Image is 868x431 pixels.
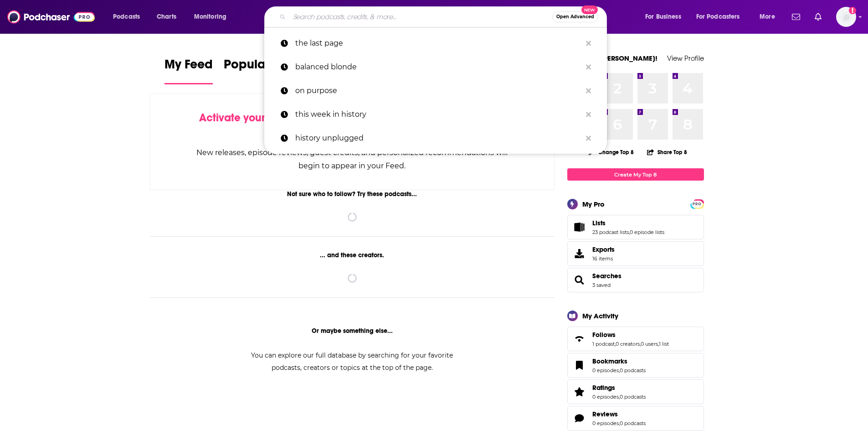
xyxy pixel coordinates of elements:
[113,10,140,23] span: Podcasts
[7,8,95,26] img: Podchaser - Follow, Share and Rate Podcasts
[567,406,704,431] span: Reviews
[639,10,693,24] button: open menu
[264,103,607,126] a: this week in history
[583,146,640,158] button: Change Top 8
[570,385,589,398] a: Ratings
[582,312,618,320] div: My Activity
[264,126,607,150] a: history unplugged
[188,10,238,24] button: open menu
[199,111,293,125] span: Activate your Feed
[629,229,630,235] span: ,
[567,241,704,266] a: Exports
[620,394,646,400] a: 0 podcasts
[151,10,182,24] a: Charts
[616,341,640,347] a: 0 creators
[194,10,226,23] span: Monitoring
[570,332,589,345] a: Follows
[592,357,627,365] span: Bookmarks
[264,79,607,103] a: on purpose
[295,31,581,55] p: the last page
[592,245,615,254] span: Exports
[619,367,620,374] span: ,
[164,57,213,84] a: My Feed
[581,5,598,14] span: New
[788,9,804,25] a: Show notifications dropdown
[224,57,301,78] span: Popular Feed
[692,200,703,207] a: PRO
[836,7,856,27] span: Logged in as hconnor
[567,54,657,62] a: Welcome [PERSON_NAME]!
[567,379,704,404] span: Ratings
[273,6,616,27] div: Search podcasts, credits, & more...
[592,384,646,392] a: Ratings
[196,146,509,172] div: New releases, episode reviews, guest credits, and personalized recommendations will begin to appe...
[552,11,598,22] button: Open AdvancedNew
[640,341,641,347] span: ,
[667,54,704,62] a: View Profile
[592,341,615,347] a: 1 podcast
[753,10,786,24] button: open menu
[567,215,704,239] span: Lists
[592,219,606,227] span: Lists
[592,331,616,339] span: Follows
[582,200,605,208] div: My Pro
[224,57,301,84] a: Popular Feed
[240,349,464,374] div: You can explore our full database by searching for your favorite podcasts, creators or topics at ...
[107,10,152,24] button: open menu
[592,384,615,392] span: Ratings
[556,15,594,19] span: Open Advanced
[570,247,589,260] span: Exports
[592,420,619,426] a: 0 episodes
[264,31,607,55] a: the last page
[264,55,607,79] a: balanced blonde
[836,7,856,27] img: User Profile
[641,341,658,347] a: 0 users
[696,10,740,23] span: For Podcasters
[592,410,646,418] a: Reviews
[760,10,775,23] span: More
[150,327,555,335] div: Or maybe something else...
[567,268,704,292] span: Searches
[592,219,664,227] a: Lists
[619,420,620,426] span: ,
[570,221,589,234] a: Lists
[295,126,581,150] p: history unplugged
[620,367,646,374] a: 0 podcasts
[570,412,589,425] a: Reviews
[619,394,620,400] span: ,
[659,341,669,347] a: 1 list
[658,341,659,347] span: ,
[570,274,589,286] a: Searches
[620,420,646,426] a: 0 podcasts
[592,255,615,262] span: 16 items
[592,394,619,400] a: 0 episodes
[692,201,703,208] span: PRO
[592,410,618,418] span: Reviews
[592,357,646,365] a: Bookmarks
[295,103,581,126] p: this week in history
[150,251,555,259] div: ... and these creators.
[592,367,619,374] a: 0 episodes
[647,143,688,161] button: Share Top 8
[592,331,669,339] a: Follows
[289,10,552,24] input: Search podcasts, credits, & more...
[592,272,621,280] a: Searches
[150,190,555,198] div: Not sure who to follow? Try these podcasts...
[849,7,856,14] svg: Add a profile image
[615,341,616,347] span: ,
[690,10,753,24] button: open menu
[570,359,589,372] a: Bookmarks
[567,327,704,351] span: Follows
[567,353,704,378] span: Bookmarks
[630,229,664,235] a: 0 episode lists
[811,9,825,25] a: Show notifications dropdown
[567,168,704,181] a: Create My Top 8
[157,10,176,23] span: Charts
[295,55,581,79] p: balanced blonde
[196,111,509,138] div: by following Podcasts, Creators, Lists, and other Users!
[836,7,856,27] button: Show profile menu
[592,229,629,235] a: 23 podcast lists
